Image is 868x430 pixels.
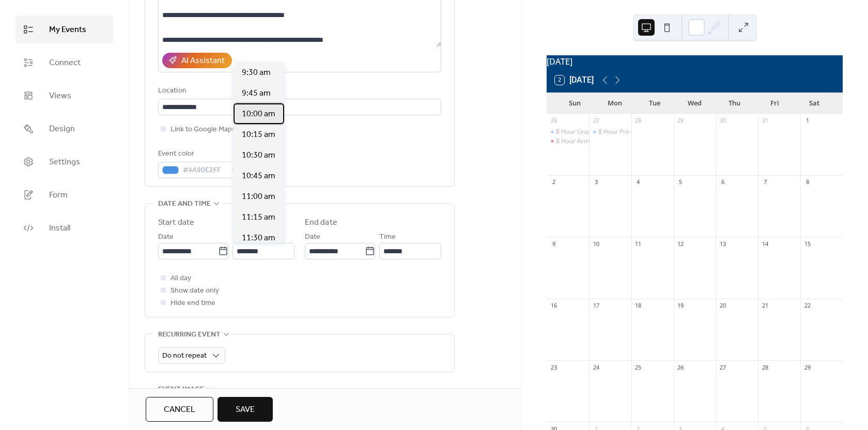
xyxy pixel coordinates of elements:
[183,164,226,177] span: #4A90E2FF
[49,123,75,135] span: Design
[550,302,557,310] div: 16
[171,124,236,136] span: Link to Google Maps
[49,222,70,235] span: Install
[761,302,769,310] div: 21
[754,93,794,114] div: Fri
[242,170,275,182] span: 10:45 am
[49,57,81,69] span: Connect
[49,189,68,202] span: Form
[171,297,215,310] span: Hide end time
[547,55,843,68] div: [DATE]
[146,397,213,422] button: Cancel
[162,349,207,363] span: Do not repeat
[16,115,113,143] a: Design
[16,49,113,76] a: Connect
[719,178,726,186] div: 6
[634,178,642,186] div: 4
[677,302,685,310] div: 19
[677,178,685,186] div: 5
[803,363,811,371] div: 29
[181,55,225,67] div: AI Assistant
[242,232,275,244] span: 11:30 am
[16,82,113,110] a: Views
[761,363,769,371] div: 28
[16,16,113,43] a: My Events
[556,137,618,146] div: 8 Hour Armed Annual
[634,117,642,125] div: 28
[555,93,595,114] div: Sun
[16,214,113,242] a: Install
[16,181,113,209] a: Form
[719,240,726,248] div: 13
[158,198,211,210] span: Date and time
[158,148,241,160] div: Event color
[162,53,232,68] button: AI Assistant
[761,117,769,125] div: 31
[158,85,439,97] div: Location
[242,211,275,224] span: 11:15 am
[556,128,626,136] div: 8 Hour Unarmed Annual
[634,363,642,371] div: 25
[242,191,275,203] span: 11:00 am
[242,149,275,162] span: 10:30 am
[158,231,174,243] span: Date
[49,90,71,102] span: Views
[242,108,275,120] span: 10:00 am
[634,302,642,310] div: 18
[171,285,219,297] span: Show date only
[550,363,557,371] div: 23
[803,240,811,248] div: 15
[305,231,320,243] span: Date
[592,117,600,125] div: 27
[675,93,715,114] div: Wed
[589,128,631,136] div: 8 Hour Pre-Assignment
[635,93,675,114] div: Tue
[547,128,589,136] div: 8 Hour Unarmed Annual
[761,178,769,186] div: 7
[550,117,557,125] div: 26
[547,137,589,146] div: 8 Hour Armed Annual
[158,217,194,229] div: Start date
[158,329,221,341] span: Recurring event
[719,363,726,371] div: 27
[233,231,249,243] span: Time
[592,240,600,248] div: 10
[677,117,685,125] div: 29
[49,24,86,36] span: My Events
[305,217,337,229] div: End date
[677,363,685,371] div: 26
[379,231,396,243] span: Time
[719,302,726,310] div: 20
[550,240,557,248] div: 9
[16,148,113,176] a: Settings
[803,117,811,125] div: 1
[242,67,271,79] span: 9:30 am
[677,240,685,248] div: 12
[803,302,811,310] div: 22
[803,178,811,186] div: 8
[719,117,726,125] div: 30
[171,272,191,285] span: All day
[236,404,255,416] span: Save
[592,363,600,371] div: 24
[795,93,834,114] div: Sat
[551,73,597,87] button: 2[DATE]
[218,397,273,422] button: Save
[242,87,271,100] span: 9:45 am
[592,178,600,186] div: 3
[715,93,754,114] div: Thu
[550,178,557,186] div: 2
[158,383,204,396] span: Event image
[595,93,634,114] div: Mon
[592,302,600,310] div: 17
[164,404,195,416] span: Cancel
[634,240,642,248] div: 11
[598,128,665,136] div: 8 Hour Pre-Assignment
[761,240,769,248] div: 14
[242,129,275,141] span: 10:15 am
[49,156,80,168] span: Settings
